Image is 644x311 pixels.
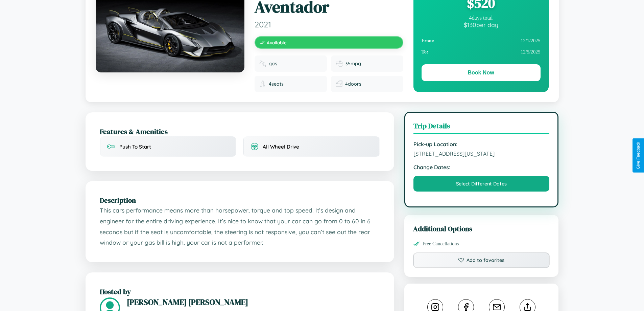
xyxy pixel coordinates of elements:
[413,141,550,148] strong: Pick-up Location:
[336,81,342,87] img: Doors
[255,19,403,29] span: 2021
[413,252,550,268] button: Add to favorites
[259,60,266,67] img: Fuel type
[100,205,380,248] p: This cars performance means more than horsepower, torque and top speed. It’s design and engineer ...
[422,64,541,81] button: Book Now
[119,143,151,150] span: Push To Start
[267,40,287,45] span: Available
[269,61,277,67] span: gas
[263,143,299,150] span: All Wheel Drive
[100,287,380,296] h2: Hosted by
[345,61,361,67] span: 35 mpg
[413,224,550,234] h3: Additional Options
[413,176,550,192] button: Select Different Dates
[423,241,459,247] span: Free Cancellations
[422,38,435,44] strong: From:
[336,60,342,67] img: Fuel efficiency
[413,150,550,157] span: [STREET_ADDRESS][US_STATE]
[422,49,428,55] strong: To:
[259,81,266,87] img: Seats
[413,121,550,134] h3: Trip Details
[422,35,541,46] div: 12 / 1 / 2025
[100,195,380,205] h2: Description
[269,81,284,87] span: 4 seats
[413,164,550,171] strong: Change Dates:
[422,46,541,58] div: 12 / 5 / 2025
[636,142,641,169] div: Give Feedback
[127,296,380,308] h3: [PERSON_NAME] [PERSON_NAME]
[100,127,380,136] h2: Features & Amenities
[422,21,541,28] div: $ 130 per day
[345,81,361,87] span: 4 doors
[422,15,541,21] div: 4 days total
